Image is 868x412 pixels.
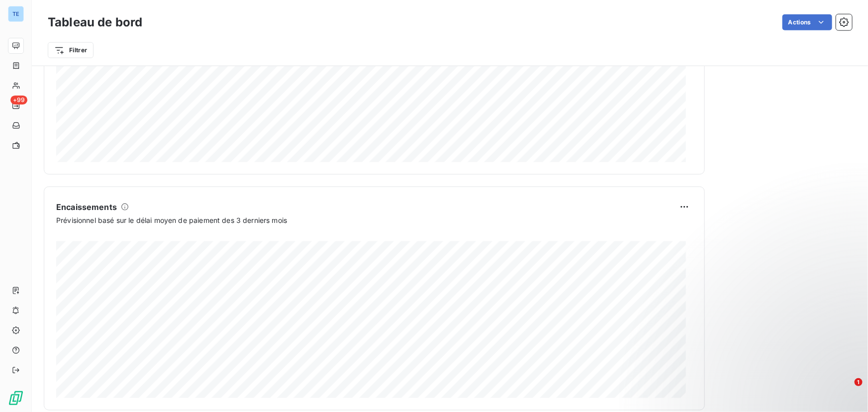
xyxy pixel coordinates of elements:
[669,315,868,385] iframe: Intercom notifications message
[56,201,117,213] h6: Encaissements
[10,96,27,104] span: +99
[48,13,142,31] h3: Tableau de bord
[855,378,863,386] span: 1
[48,42,94,58] button: Filtrer
[8,390,24,406] img: Logo LeanPay
[56,215,287,225] span: Prévisionnel basé sur le délai moyen de paiement des 3 derniers mois
[834,378,858,402] iframe: Intercom live chat
[782,14,832,30] button: Actions
[8,6,24,22] div: TE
